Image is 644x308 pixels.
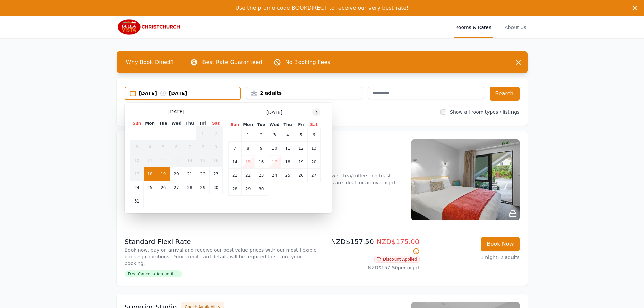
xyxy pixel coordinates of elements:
[294,155,307,169] td: 19
[157,154,170,167] td: 12
[307,142,320,155] td: 13
[130,120,143,127] th: Sun
[241,155,255,169] td: 15
[139,90,240,97] div: [DATE] [DATE]
[255,169,268,182] td: 23
[196,181,209,194] td: 29
[183,120,196,127] th: Thu
[377,238,420,246] span: NZD$175.00
[266,109,282,116] span: [DATE]
[130,167,143,181] td: 17
[157,120,170,127] th: Tue
[143,181,157,194] td: 25
[143,154,157,167] td: 11
[228,169,241,182] td: 21
[307,122,320,128] th: Sat
[268,128,281,142] td: 3
[228,142,241,155] td: 7
[202,58,262,66] p: Best Rate Guaranteed
[168,108,184,115] span: [DATE]
[241,142,255,155] td: 8
[268,169,281,182] td: 24
[130,154,143,167] td: 10
[325,264,420,271] p: NZD$157.50 per night
[325,237,420,256] p: NZD$157.50
[209,127,222,140] td: 2
[255,128,268,142] td: 2
[503,16,527,38] a: About Us
[241,182,255,196] td: 29
[196,140,209,154] td: 8
[196,127,209,140] td: 1
[307,128,320,142] td: 6
[255,155,268,169] td: 16
[268,155,281,169] td: 17
[196,167,209,181] td: 22
[183,140,196,154] td: 7
[281,142,294,155] td: 11
[143,167,157,181] td: 18
[235,5,409,11] span: Use the promo code BOOKDIRECT to receive our very best rate!
[281,122,294,128] th: Thu
[209,181,222,194] td: 30
[481,237,520,251] button: Book Now
[183,181,196,194] td: 28
[170,154,183,167] td: 13
[183,167,196,181] td: 21
[490,87,520,101] button: Search
[157,140,170,154] td: 5
[209,154,222,167] td: 16
[130,194,143,208] td: 31
[125,237,319,246] p: Standard Flexi Rate
[241,128,255,142] td: 1
[425,254,520,261] p: 1 night, 2 adults
[307,169,320,182] td: 27
[281,128,294,142] td: 4
[281,169,294,182] td: 25
[246,90,362,96] div: 2 adults
[454,16,493,38] a: Rooms & Rates
[130,181,143,194] td: 24
[209,167,222,181] td: 23
[255,142,268,155] td: 9
[170,120,183,127] th: Wed
[374,256,420,263] span: Discount Applied
[294,169,307,182] td: 26
[183,154,196,167] td: 14
[157,181,170,194] td: 26
[209,120,222,127] th: Sat
[228,122,241,128] th: Sun
[294,128,307,142] td: 5
[285,58,330,66] p: No Booking Fees
[281,155,294,169] td: 18
[255,122,268,128] th: Tue
[450,109,519,115] label: Show all room types / listings
[157,167,170,181] td: 19
[117,19,182,35] img: Bella Vista Christchurch
[170,181,183,194] td: 27
[170,140,183,154] td: 6
[268,142,281,155] td: 10
[143,140,157,154] td: 4
[294,142,307,155] td: 12
[307,155,320,169] td: 20
[268,122,281,128] th: Wed
[228,182,241,196] td: 28
[125,270,182,277] span: Free Cancellation until ...
[196,154,209,167] td: 15
[228,155,241,169] td: 14
[143,120,157,127] th: Mon
[170,167,183,181] td: 20
[130,140,143,154] td: 3
[125,246,319,267] p: Book now, pay on arrival and receive our best value prices with our most flexible booking conditi...
[241,169,255,182] td: 22
[196,120,209,127] th: Fri
[294,122,307,128] th: Fri
[209,140,222,154] td: 9
[255,182,268,196] td: 30
[121,55,180,69] span: Why Book Direct?
[241,122,255,128] th: Mon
